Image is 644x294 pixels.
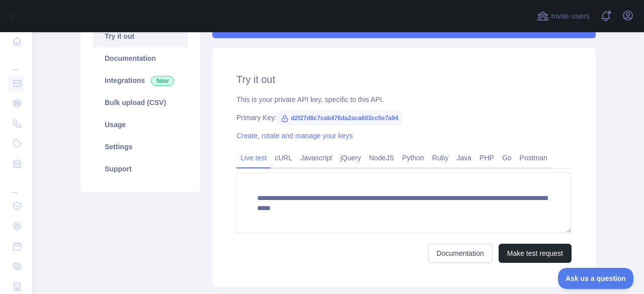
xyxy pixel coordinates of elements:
[271,150,296,166] a: cURL
[336,150,365,166] a: jQuery
[236,150,271,166] a: Live test
[535,8,592,24] button: Invite users
[558,268,634,289] iframe: Toggle Customer Support
[93,158,188,180] a: Support
[453,150,476,166] a: Java
[398,150,428,166] a: Python
[236,132,353,140] a: Create, rotate and manage your keys
[8,52,24,72] div: ...
[428,244,493,263] a: Documentation
[236,113,572,123] div: Primary Key:
[93,136,188,158] a: Settings
[93,69,188,91] a: Integrations New
[151,76,174,86] span: New
[236,72,572,86] h2: Try it out
[277,111,403,126] span: d2f27d8c7cab476da2aca603cc5e7a94
[551,11,590,22] span: Invite users
[93,25,188,47] a: Try it out
[516,150,551,166] a: Postman
[498,150,516,166] a: Go
[93,114,188,136] a: Usage
[499,244,572,263] button: Make test request
[236,94,572,105] div: This is your private API key, specific to this API.
[8,175,24,195] div: ...
[93,91,188,114] a: Bulk upload (CSV)
[93,47,188,69] a: Documentation
[296,150,336,166] a: Javascript
[365,150,398,166] a: NodeJS
[475,150,498,166] a: PHP
[428,150,453,166] a: Ruby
